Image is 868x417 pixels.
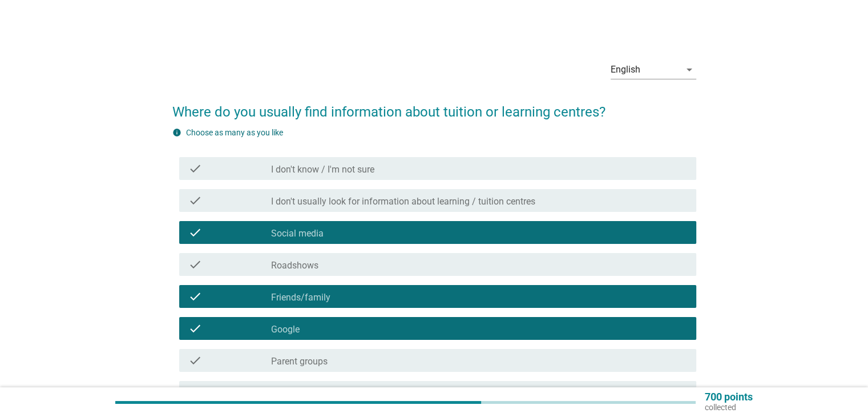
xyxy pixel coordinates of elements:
[186,128,283,137] label: Choose as many as you like
[705,402,753,412] p: collected
[271,164,374,175] label: I don't know / I'm not sure
[188,290,202,303] i: check
[188,354,202,367] i: check
[683,63,696,77] i: arrow_drop_down
[188,162,202,175] i: check
[188,386,202,399] i: check
[271,356,328,367] label: Parent groups
[188,226,202,239] i: check
[271,196,535,207] label: I don't usually look for information about learning / tuition centres
[172,90,696,122] h2: Where do you usually find information about tuition or learning centres?
[188,322,202,335] i: check
[271,292,330,303] label: Friends/family
[188,194,202,207] i: check
[172,128,181,137] i: info
[271,228,324,239] label: Social media
[271,324,300,335] label: Google
[705,392,753,402] p: 700 points
[611,65,640,75] div: English
[188,258,202,271] i: check
[271,260,318,271] label: Roadshows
